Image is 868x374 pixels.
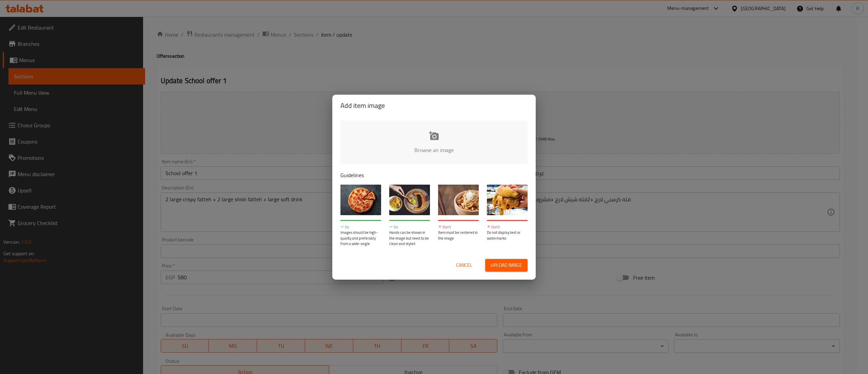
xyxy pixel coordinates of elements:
[389,224,430,230] p: Do
[485,259,528,272] button: Upload image
[340,230,381,247] p: Images should be high-quality and preferably from a wide-angle
[487,185,528,215] img: guide-img-4@3x.jpg
[389,185,430,215] img: guide-img-2@3x.jpg
[438,185,479,215] img: guide-img-3@3x.jpg
[438,224,479,230] p: Don't
[340,224,381,230] p: Do
[438,230,479,241] p: Item must be centered in the image
[487,224,528,230] p: Don't
[456,261,472,269] span: Cancel
[453,259,475,272] button: Cancel
[389,230,430,247] p: Hands can be shown in the image but need to be clean and styled
[340,100,528,111] h2: Add item image
[491,261,522,269] span: Upload image
[340,171,528,179] p: Guidelines
[487,230,528,241] p: Do not display text or watermarks
[340,185,381,215] img: guide-img-1@3x.jpg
